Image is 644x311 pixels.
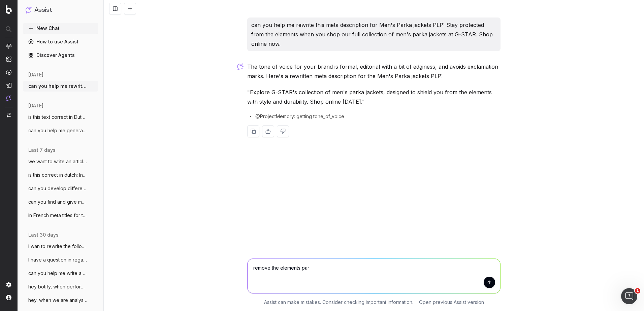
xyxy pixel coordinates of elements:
span: hey botify, when performing a keyword an [28,283,88,290]
button: can you develop different suggestions fo [23,183,98,194]
img: Assist [26,7,32,13]
img: Studio [6,82,11,88]
p: The tone of voice for your brand is formal, editorial with a bit of edginess, and avoids exclamat... [247,62,501,81]
p: Assist can make mistakes. Consider checking important information. [264,299,413,306]
span: can you help me generate metadata for th [28,127,88,134]
img: Botify logo [6,5,12,14]
button: hey botify, when performing a keyword an [23,281,98,292]
span: [DATE] [28,71,43,78]
span: is this text correct in Dutch: In de her [28,114,88,120]
img: Intelligence [6,56,11,62]
p: can you help me rewrite this meta description for Men's Parka jackets PLP: Stay protected from th... [251,20,496,48]
button: can you help me write a story related to [23,268,98,279]
img: Activation [6,69,11,75]
button: i wan to rewrite the following meta desc [23,241,98,252]
h1: Assist [34,5,52,15]
span: I have a question in regards to the SEO [28,256,88,263]
span: can you find and give me articles from d [28,199,88,205]
span: is this correct in dutch: In de damesjas [28,172,88,178]
img: Analytics [6,43,11,49]
button: can you find and give me articles from d [23,197,98,207]
span: i wan to rewrite the following meta desc [28,243,88,250]
span: [DATE] [28,102,43,109]
a: Open previous Assist version [419,299,484,306]
span: last 30 days [28,232,59,238]
img: Assist [6,95,11,101]
button: can you help me rewrite this meta descri [23,81,98,92]
img: My account [6,295,11,300]
span: can you help me rewrite this meta descri [28,83,88,90]
a: Discover Agents [23,50,98,61]
button: New Chat [23,23,98,34]
button: hey, when we are analysing meta titles, [23,295,98,306]
span: last 7 days [28,147,56,153]
span: @ProjectMemory: getting tone_of_voice [255,113,344,120]
button: Assist [26,5,96,15]
iframe: Intercom live chat [621,288,637,304]
img: Botify assist logo [237,63,244,70]
textarea: remove the elements pa [248,259,500,293]
button: is this text correct in Dutch: In de her [23,112,98,123]
span: hey, when we are analysing meta titles, [28,297,88,304]
button: can you help me generate metadata for th [23,125,98,136]
button: is this correct in dutch: In de damesjas [23,170,98,180]
img: Setting [6,282,11,287]
span: can you develop different suggestions fo [28,185,88,192]
span: in French meta titles for the G-STAR pag [28,212,88,219]
span: we want to write an article as an introd [28,158,88,165]
button: I have a question in regards to the SEO [23,254,98,265]
span: can you help me write a story related to [28,270,88,277]
button: we want to write an article as an introd [23,156,98,167]
img: Switch project [7,113,11,117]
p: "Explore G-STAR's collection of men's parka jackets, designed to shield you from the elements wit... [247,88,501,106]
span: 1 [635,288,640,293]
button: in French meta titles for the G-STAR pag [23,210,98,221]
a: How to use Assist [23,36,98,47]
